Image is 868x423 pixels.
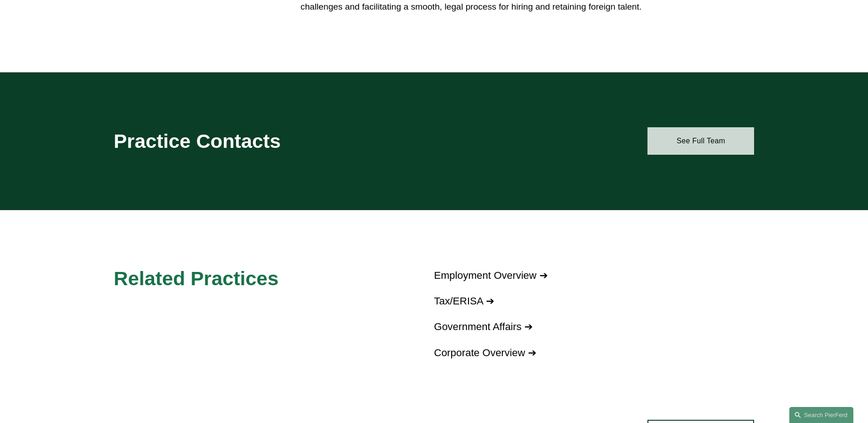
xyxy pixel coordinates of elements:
[434,295,494,307] a: Tax/ERISA ➔
[434,347,536,358] a: Corporate Overview ➔
[434,270,548,281] a: Employment Overview ➔
[434,321,533,332] a: Government Affairs ➔
[114,129,408,153] h2: Practice Contacts
[114,267,279,289] span: Related Practices
[647,127,754,155] a: See Full Team
[789,407,853,423] a: Search this site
